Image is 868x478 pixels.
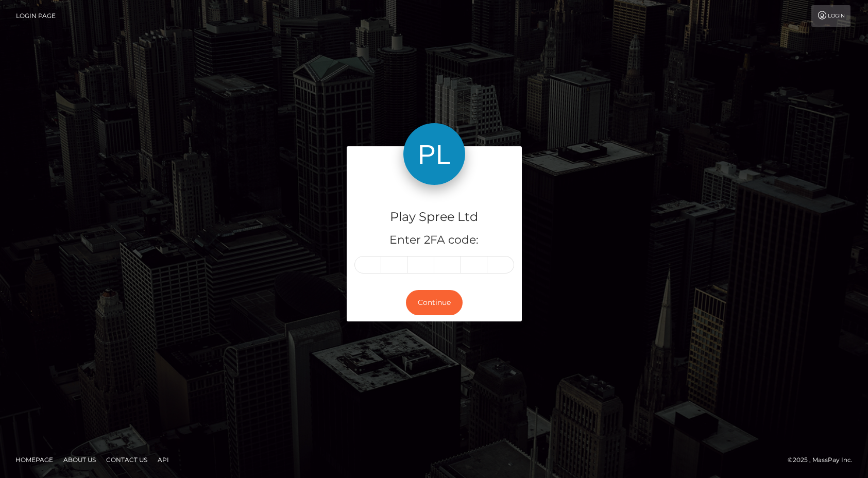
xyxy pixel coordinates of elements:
a: About Us [59,452,100,468]
a: Login Page [16,5,56,27]
a: Homepage [11,452,57,468]
h5: Enter 2FA code: [354,232,514,248]
a: Contact Us [102,452,151,468]
button: Continue [406,290,463,315]
a: API [154,452,173,468]
img: Play Spree Ltd [403,123,465,185]
a: Login [811,5,850,27]
div: © 2025 , MassPay Inc. [788,454,860,466]
h4: Play Spree Ltd [354,208,514,226]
